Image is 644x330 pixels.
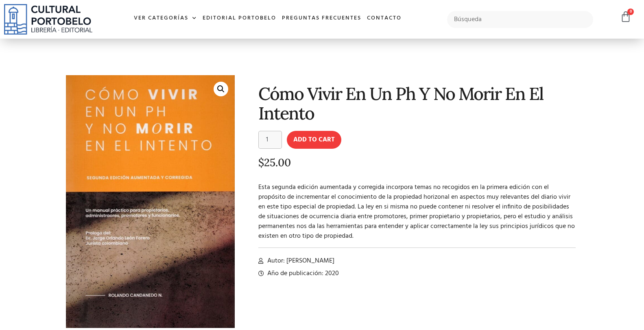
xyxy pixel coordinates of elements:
span: $ [258,156,264,169]
input: Búsqueda [447,11,593,28]
p: Esta segunda edición aumentada y corregida incorpora temas no recogidos en la primera edición con... [258,182,576,241]
input: Product quantity [258,131,282,149]
h1: Cómo Vivir En Un Ph Y No Morir En El Intento [258,84,576,123]
a: Editorial Portobelo [200,10,279,27]
span: Año de publicación: 2020 [265,269,339,278]
button: Add to cart [287,131,341,149]
a: 0 [620,11,631,23]
a: Preguntas frecuentes [279,10,364,27]
a: 🔍 [214,82,228,96]
span: Autor: [PERSON_NAME] [265,256,334,266]
bdi: 25.00 [258,156,291,169]
a: Ver Categorías [131,10,200,27]
span: 0 [627,9,634,15]
a: Contacto [364,10,404,27]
